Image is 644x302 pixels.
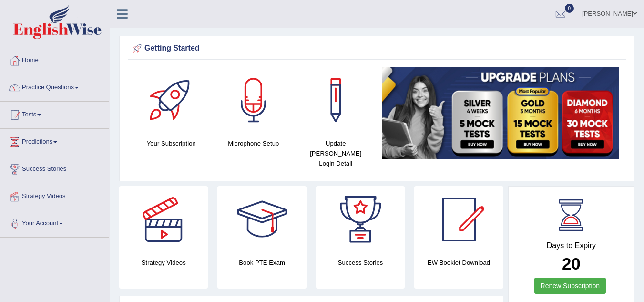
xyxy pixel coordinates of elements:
[299,138,372,168] h4: Update [PERSON_NAME] Login Detail
[217,138,290,148] h4: Microphone Setup
[0,156,109,180] a: Success Stories
[0,129,109,153] a: Predictions
[519,241,624,250] h4: Days to Expiry
[382,67,619,159] img: small5.jpg
[0,210,109,234] a: Your Account
[0,183,109,207] a: Strategy Videos
[0,102,109,125] a: Tests
[565,4,574,13] span: 0
[217,258,306,268] h4: Book PTE Exam
[0,74,109,98] a: Practice Questions
[562,254,581,273] b: 20
[0,47,109,71] a: Home
[119,258,208,268] h4: Strategy Videos
[135,138,208,148] h4: Your Subscription
[130,42,624,56] div: Getting Started
[316,258,405,268] h4: Success Stories
[534,278,606,294] a: Renew Subscription
[414,258,503,268] h4: EW Booklet Download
